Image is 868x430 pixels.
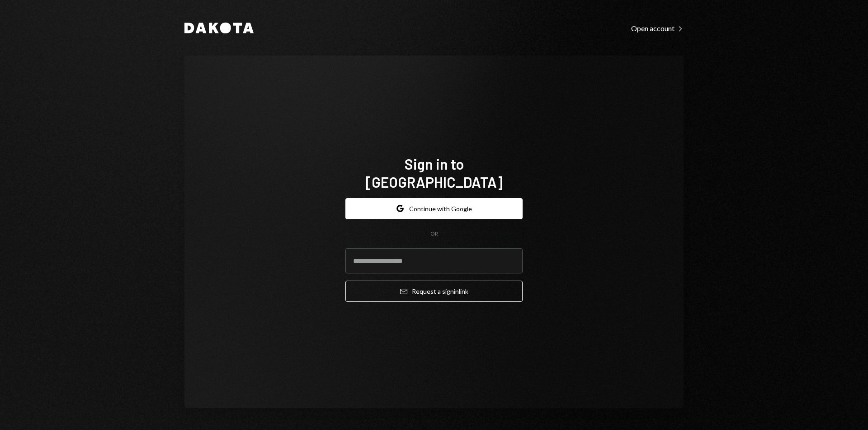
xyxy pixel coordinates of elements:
button: Request a signinlink [345,281,523,302]
button: Continue with Google [345,198,523,219]
div: OR [430,230,438,238]
div: Open account [631,24,684,33]
a: Open account [631,23,684,33]
h1: Sign in to [GEOGRAPHIC_DATA] [345,155,523,191]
